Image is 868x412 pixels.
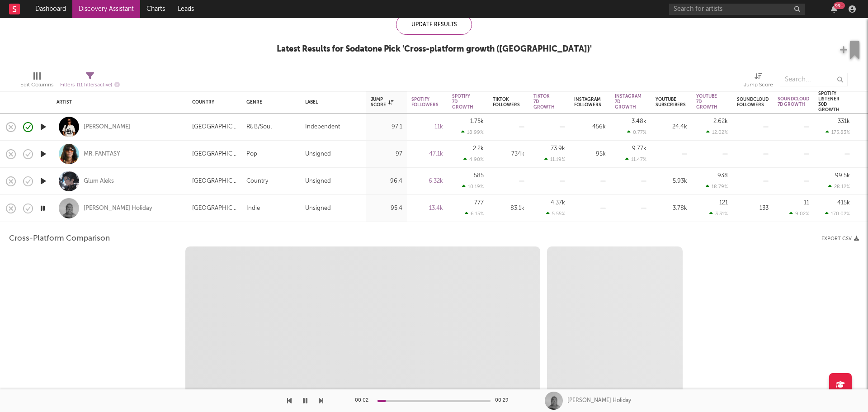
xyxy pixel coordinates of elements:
div: Jump Score [744,68,773,95]
div: YouTube 7D Growth [696,94,717,110]
button: 99+ [831,5,837,13]
div: 95.4 [371,203,402,214]
div: 331k [838,118,850,124]
div: [PERSON_NAME] Holiday [567,397,631,405]
div: Filters(11 filters active) [60,68,120,95]
div: 99.5k [835,173,850,179]
div: 5.93k [656,176,687,187]
div: Genre [246,99,292,105]
div: 12.02 % [706,129,728,135]
div: 24.4k [656,122,687,133]
div: 9.02 % [789,211,809,217]
input: Search for artists [669,4,805,15]
a: Glum Aleks [84,177,114,185]
div: 6.32k [411,176,443,187]
div: Instagram Followers [574,97,601,108]
a: [PERSON_NAME] Holiday [84,204,152,213]
div: Spotify Followers [411,97,439,108]
div: Instagram 7D Growth [615,94,642,110]
div: [GEOGRAPHIC_DATA] [192,176,237,187]
div: 97 [371,149,402,160]
div: Jump Score [371,97,393,108]
div: YouTube Subscribers [656,97,686,108]
div: 2.62k [713,118,728,124]
div: 170.02 % [825,211,850,217]
div: 3.31 % [709,211,728,217]
div: 3.48k [632,118,646,124]
div: Artist [57,99,179,105]
div: 4.37k [551,200,565,206]
div: Jump Score [744,80,773,90]
div: Label [305,99,357,105]
div: 1.75k [470,118,484,124]
div: 99 + [834,2,845,9]
div: Independent [305,122,340,133]
div: 18.99 % [461,129,484,135]
div: 2.2k [473,146,484,152]
div: Tiktok Followers [493,97,520,108]
span: Cross-Platform Comparison [9,233,110,244]
div: 97.1 [371,122,402,133]
div: Country [246,176,268,187]
div: 11k [411,122,443,133]
div: 9.77k [632,146,646,152]
button: Export CSV [821,236,859,242]
a: MR. FANTASY [84,150,120,158]
div: 00:02 [355,395,373,406]
div: Spotify 7D Growth [452,94,473,110]
div: 938 [717,173,728,179]
div: 73.9k [551,146,565,152]
div: 28.12 % [828,184,850,189]
a: [PERSON_NAME] [84,123,130,131]
div: 133 [737,203,769,214]
div: Unsigned [305,149,331,160]
div: Edit Columns [20,68,53,95]
div: 18.79 % [706,184,728,189]
div: 175.83 % [826,129,850,135]
div: 47.1k [411,149,443,160]
div: Spotify Listener 30D Growth [818,91,840,113]
div: [GEOGRAPHIC_DATA] [192,122,237,133]
div: 415k [837,200,850,206]
div: 5.55 % [546,211,565,217]
div: Edit Columns [20,80,53,90]
div: Unsigned [305,176,331,187]
div: 3.78k [656,203,687,214]
div: Latest Results for Sodatone Pick ' Cross-platform growth ([GEOGRAPHIC_DATA]) ' [277,44,592,55]
div: Soundcloud 7D Growth [778,96,809,107]
div: 585 [474,173,484,179]
span: ( 11 filters active) [77,83,112,88]
div: 4.90 % [463,156,484,162]
div: 96.4 [371,176,402,187]
div: R&B/Soul [246,122,272,133]
div: 10.19 % [462,184,484,189]
div: Filters [60,80,120,91]
div: 11.19 % [544,156,565,162]
div: 11.47 % [625,156,646,162]
div: 13.4k [411,203,443,214]
div: 456k [574,122,606,133]
div: [GEOGRAPHIC_DATA] [192,203,237,214]
div: 734k [493,149,524,160]
div: Pop [246,149,257,160]
div: 95k [574,149,606,160]
div: 83.1k [493,203,524,214]
div: 121 [719,200,728,206]
div: Soundcloud Followers [737,97,769,108]
div: Indie [246,203,260,214]
div: 777 [474,200,484,206]
input: Search... [780,73,848,86]
div: 00:29 [495,395,513,406]
div: 6.15 % [465,211,484,217]
div: [GEOGRAPHIC_DATA] [192,149,237,160]
div: Unsigned [305,203,331,214]
div: 11 [804,200,809,206]
div: 0.77 % [627,129,646,135]
div: Country [192,99,233,105]
div: Tiktok 7D Growth [533,94,555,110]
div: Update Results [396,14,472,35]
